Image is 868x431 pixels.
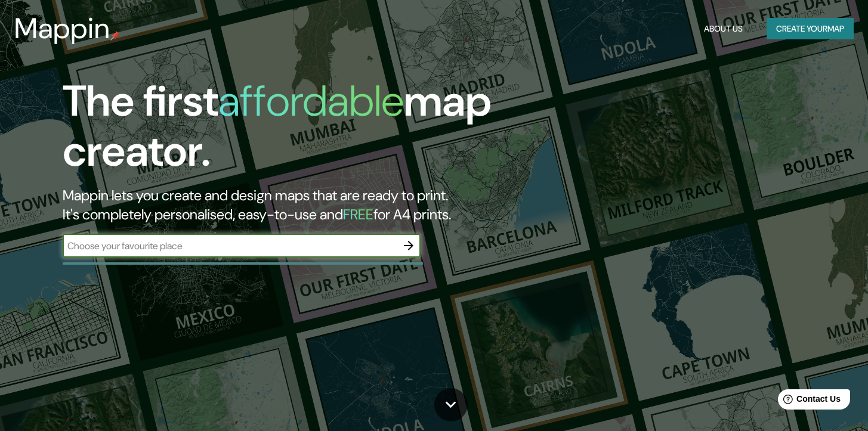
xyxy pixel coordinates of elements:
h2: Mappin lets you create and design maps that are ready to print. It's completely personalised, eas... [63,186,497,224]
h1: affordable [218,73,404,129]
button: About Us [699,18,747,40]
iframe: Help widget launcher [762,385,855,418]
button: Create yourmap [767,18,854,40]
h3: Mappin [14,12,110,45]
h5: FREE [343,205,373,224]
img: mappin-pin [110,31,120,41]
h1: The first map creator. [63,76,497,186]
input: Choose your favourite place [63,239,397,253]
